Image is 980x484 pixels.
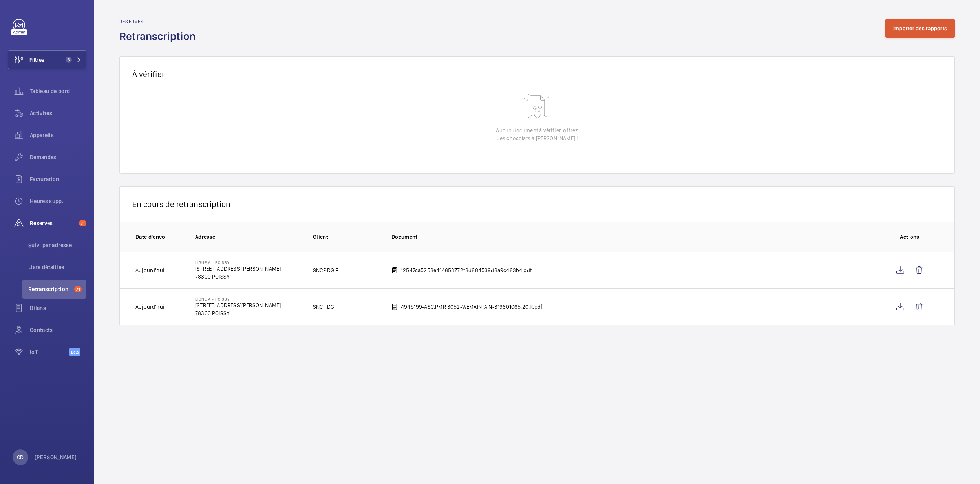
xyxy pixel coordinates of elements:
[30,175,86,183] span: Facturation
[119,19,200,24] h2: Réserves
[30,326,86,334] span: Contacts
[195,309,281,317] p: 78300 POISSY
[195,265,281,273] p: [STREET_ADDRESS][PERSON_NAME]
[391,233,868,241] p: Document
[401,303,543,311] p: 4945199-ASC.PMR 3052-WEMAINTAIN-319601065.20.R.pdf
[195,233,300,241] p: Adresse
[401,266,532,274] p: 12547ca5258e414653772f8d684539d8a9c463b4.pdf
[135,266,165,274] p: Aujourd'hui
[28,241,86,249] span: Suivi par adresse
[195,297,281,301] p: Ligne A - POISSY
[119,29,200,44] h1: Retranscription
[66,57,72,63] span: 3
[195,273,281,280] p: 78300 POISSY
[195,301,281,309] p: [STREET_ADDRESS][PERSON_NAME]
[69,348,80,356] span: Beta
[30,348,69,356] span: IoT
[881,233,939,241] p: Actions
[313,233,379,241] p: Client
[313,303,338,311] p: SNCF DGIF
[30,153,86,161] span: Demandes
[30,197,86,205] span: Heures supp.
[28,263,86,271] span: Liste détaillée
[30,109,86,117] span: Activités
[28,285,71,293] span: Retranscription
[35,453,77,461] p: [PERSON_NAME]
[79,220,86,226] span: 71
[885,19,955,38] button: Importer des rapports
[30,87,86,95] span: Tableau de bord
[135,233,183,241] p: Date d'envoi
[30,304,86,312] span: Bilans
[17,453,24,461] p: CD
[135,303,165,311] p: Aujourd'hui
[30,131,86,139] span: Appareils
[313,266,338,274] p: SNCF DGIF
[496,126,578,142] p: Aucun document à vérifier, offrez des chocolats à [PERSON_NAME] !
[195,260,281,265] p: Ligne A - POISSY
[119,186,955,222] div: En cours de retranscription
[8,50,86,69] button: Filtres3
[29,56,44,64] span: Filtres
[30,219,76,227] span: Réserves
[74,286,82,292] span: 71
[119,56,955,92] div: À vérifier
